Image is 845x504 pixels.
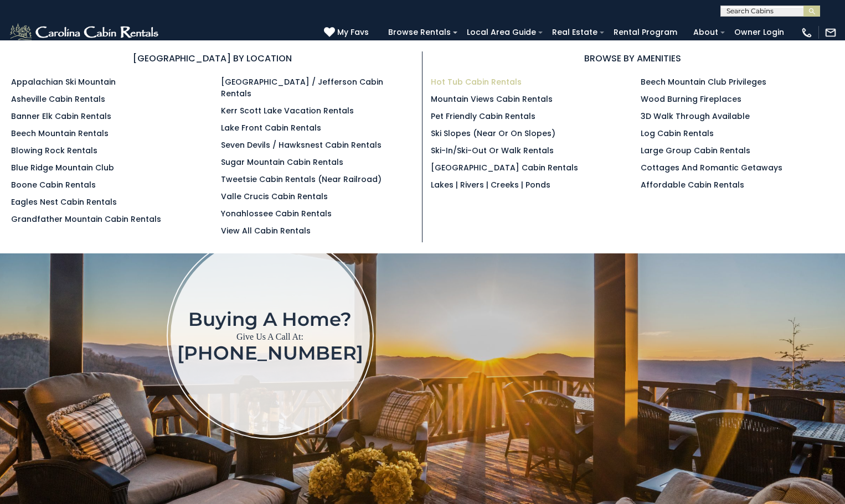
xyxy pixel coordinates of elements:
[608,24,683,41] a: Rental Program
[431,51,834,65] h3: BROWSE BY AMENITIES
[221,174,382,185] a: Tweetsie Cabin Rentals (Near Railroad)
[8,22,162,44] img: White-1-2.png
[11,128,109,139] a: Beech Mountain Rentals
[11,76,116,87] a: Appalachian Ski Mountain
[177,341,363,365] a: [PHONE_NUMBER]
[431,76,522,87] a: Hot Tub Cabin Rentals
[324,27,372,39] a: My Favs
[221,139,382,150] a: Seven Devils / Hawksnest Cabin Rentals
[641,93,741,105] a: Wood Burning Fireplaces
[11,93,105,105] a: Asheville Cabin Rentals
[431,111,535,122] a: Pet Friendly Cabin Rentals
[641,111,750,122] a: 3D Walk Through Available
[431,93,553,105] a: Mountain Views Cabin Rentals
[221,191,328,202] a: Valle Crucis Cabin Rentals
[177,309,363,329] h1: Buying a home?
[11,162,114,173] a: Blue Ridge Mountain Club
[547,24,603,41] a: Real Estate
[221,105,354,116] a: Kerr Scott Lake Vacation Rentals
[221,208,332,219] a: Yonahlossee Cabin Rentals
[11,179,96,190] a: Boone Cabin Rentals
[383,24,456,41] a: Browse Rentals
[11,111,111,122] a: Banner Elk Cabin Rentals
[641,128,714,139] a: Log Cabin Rentals
[337,27,369,38] span: My Favs
[11,51,414,65] h3: [GEOGRAPHIC_DATA] BY LOCATION
[177,329,363,345] p: Give Us A Call At:
[431,128,555,139] a: Ski Slopes (Near or On Slopes)
[461,24,542,41] a: Local Area Guide
[801,27,813,39] img: phone-regular-white.png
[641,76,766,87] a: Beech Mountain Club Privileges
[11,214,161,225] a: Grandfather Mountain Cabin Rentals
[221,157,343,168] a: Sugar Mountain Cabin Rentals
[11,145,97,156] a: Blowing Rock Rentals
[431,162,578,173] a: [GEOGRAPHIC_DATA] Cabin Rentals
[221,76,383,99] a: [GEOGRAPHIC_DATA] / Jefferson Cabin Rentals
[11,196,117,207] a: Eagles Nest Cabin Rentals
[431,179,550,190] a: Lakes | Rivers | Creeks | Ponds
[825,27,837,39] img: mail-regular-white.png
[641,162,782,173] a: Cottages and Romantic Getaways
[221,225,311,236] a: View All Cabin Rentals
[688,24,724,41] a: About
[221,122,321,133] a: Lake Front Cabin Rentals
[641,145,750,156] a: Large Group Cabin Rentals
[729,24,790,41] a: Owner Login
[641,179,744,190] a: Affordable Cabin Rentals
[431,145,554,156] a: Ski-in/Ski-Out or Walk Rentals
